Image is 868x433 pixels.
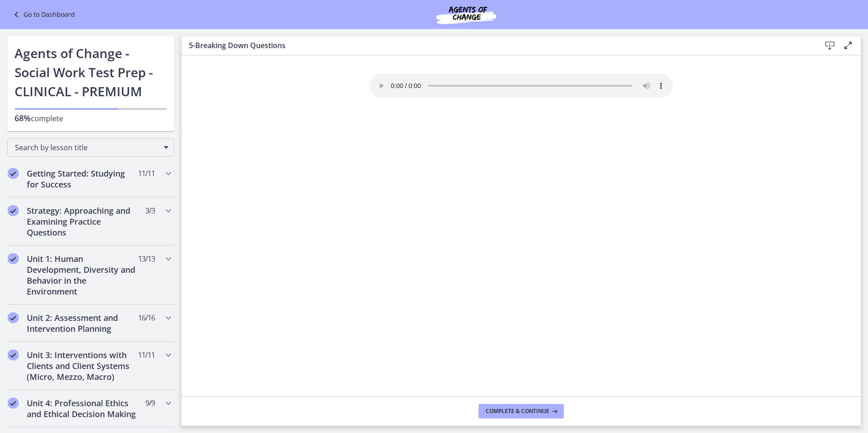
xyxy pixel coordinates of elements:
[27,253,138,297] h2: Unit 1: Human Development, Diversity and Behavior in the Environment
[15,113,167,124] p: complete
[27,168,138,190] h2: Getting Started: Studying for Success
[15,143,159,153] span: Search by lesson title
[138,312,155,323] span: 16 / 16
[15,113,31,123] span: 68%
[8,168,19,179] i: Completed
[138,349,155,360] span: 11 / 11
[478,404,564,418] button: Complete & continue
[11,9,75,20] a: Go to Dashboard
[27,312,138,334] h2: Unit 2: Assessment and Intervention Planning
[138,168,155,179] span: 11 / 11
[15,44,167,101] h1: Agents of Change - Social Work Test Prep - CLINICAL - PREMIUM
[145,398,155,408] span: 9 / 9
[27,398,138,419] h2: Unit 4: Professional Ethics and Ethical Decision Making
[8,205,19,216] i: Completed
[486,408,549,415] span: Complete & continue
[27,349,138,382] h2: Unit 3: Interventions with Clients and Client Systems (Micro, Mezzo, Macro)
[27,205,138,238] h2: Strategy: Approaching and Examining Practice Questions
[8,349,19,360] i: Completed
[145,205,155,216] span: 3 / 3
[189,40,806,51] h3: 5-Breaking Down Questions
[412,4,521,25] img: Agents of Change
[8,253,19,264] i: Completed
[8,398,19,408] i: Completed
[138,253,155,264] span: 13 / 13
[7,138,174,157] div: Search by lesson title
[8,312,19,323] i: Completed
